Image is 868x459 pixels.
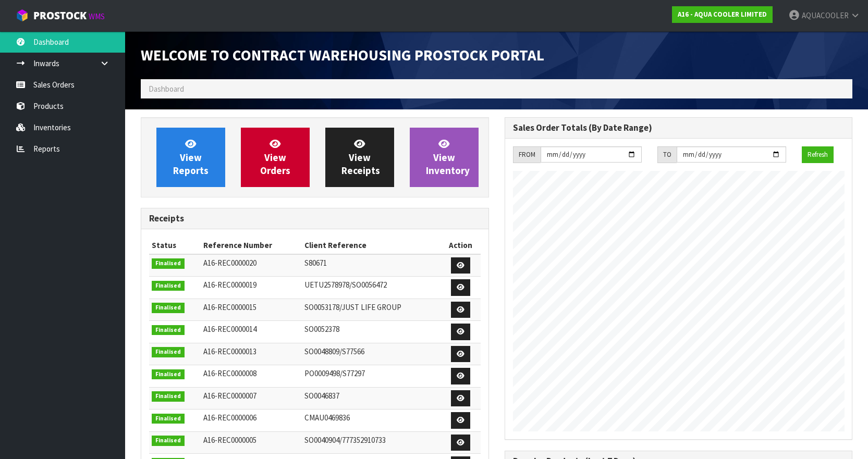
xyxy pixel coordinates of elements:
span: ProStock [33,9,87,22]
span: View Inventory [426,138,470,177]
span: Finalised [152,325,185,336]
span: Finalised [152,414,185,424]
span: SO0046837 [304,391,339,401]
span: View Orders [260,138,290,177]
span: SO0052378 [304,324,339,334]
span: A16-REC0000006 [203,413,256,423]
th: Client Reference [302,237,442,254]
div: FROM [513,146,541,163]
span: Dashboard [149,84,184,94]
span: A16-REC0000008 [203,368,256,378]
span: A16-REC0000020 [203,258,256,268]
span: Finalised [152,369,185,380]
span: Welcome to Contract Warehousing ProStock Portal [141,45,544,65]
th: Status [149,237,201,254]
span: SO0053178/JUST LIFE GROUP [304,302,401,312]
span: AQUACOOLER [802,10,849,20]
small: WMS [89,11,105,21]
span: Finalised [152,281,185,291]
a: ViewInventory [410,128,479,187]
span: CMAU0469836 [304,413,350,423]
span: Finalised [152,303,185,313]
span: Finalised [152,391,185,402]
a: ViewReports [156,128,225,187]
a: ViewOrders [241,128,310,187]
span: SO0040904/777352910733 [304,435,386,445]
span: A16-REC0000013 [203,346,256,356]
span: A16-REC0000007 [203,391,256,401]
button: Refresh [802,146,834,163]
div: TO [657,146,677,163]
h3: Receipts [149,214,481,224]
span: Finalised [152,347,185,357]
span: View Reports [173,138,209,177]
span: SO0048809/S77566 [304,346,364,356]
span: View Receipts [341,138,380,177]
img: cube-alt.png [16,9,29,22]
th: Action [441,237,480,254]
strong: A16 - AQUA COOLER LIMITED [678,10,767,19]
span: UETU2578978/SO0056472 [304,280,387,290]
span: S80671 [304,258,327,268]
a: ViewReceipts [325,128,394,187]
th: Reference Number [201,237,302,254]
span: PO0009498/S77297 [304,368,365,378]
span: Finalised [152,258,185,269]
span: A16-REC0000019 [203,280,256,290]
span: Finalised [152,436,185,446]
span: A16-REC0000005 [203,435,256,445]
span: A16-REC0000014 [203,324,256,334]
span: A16-REC0000015 [203,302,256,312]
h3: Sales Order Totals (By Date Range) [513,123,845,133]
